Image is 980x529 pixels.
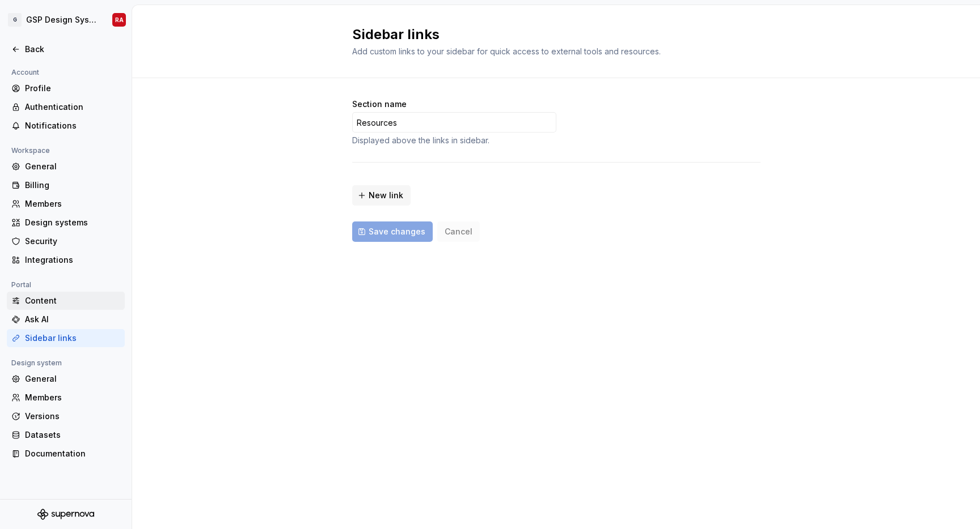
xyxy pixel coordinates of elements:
div: Workspace [7,144,54,157]
h2: Sidebar links [352,25,747,44]
div: Notifications [25,120,120,131]
label: Section name [352,99,407,110]
div: Billing [25,180,120,191]
div: Design system [7,356,66,370]
a: Design systems [7,214,125,232]
div: Integrations [25,254,120,266]
a: Back [7,40,125,58]
a: Content [7,292,125,310]
div: Account [7,66,44,79]
a: General [7,157,125,176]
div: Back [25,44,120,55]
div: Profile [25,83,120,94]
span: New link [369,190,403,201]
div: Design systems [25,217,120,228]
a: Ask AI [7,310,125,329]
div: GSP Design System [26,14,99,25]
span: Add custom links to your sidebar for quick access to external tools and resources. [352,46,661,56]
a: Documentation [7,445,125,463]
a: Authentication [7,98,125,116]
div: Content [25,295,120,306]
div: Security [25,236,120,247]
div: Documentation [25,448,120,459]
button: New link [352,185,411,206]
button: GGSP Design SystemRA [2,7,129,32]
div: Members [25,198,120,210]
a: Profile [7,79,125,97]
a: Notifications [7,117,125,135]
div: General [25,373,120,385]
a: Security [7,232,125,250]
a: Integrations [7,251,125,269]
div: Displayed above the links in sidebar. [352,135,556,146]
div: Versions [25,411,120,422]
svg: Supernova Logo [37,509,94,520]
a: Versions [7,407,125,425]
div: Portal [7,278,36,292]
a: Billing [7,176,125,194]
a: Members [7,195,125,213]
div: General [25,161,120,172]
div: G [8,13,22,27]
a: Datasets [7,426,125,444]
div: Datasets [25,429,120,441]
a: General [7,370,125,388]
a: Members [7,389,125,407]
div: RA [115,15,124,24]
div: Ask AI [25,314,120,325]
div: Members [25,392,120,403]
div: Authentication [25,101,120,113]
a: Sidebar links [7,329,125,347]
div: Sidebar links [25,332,120,344]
